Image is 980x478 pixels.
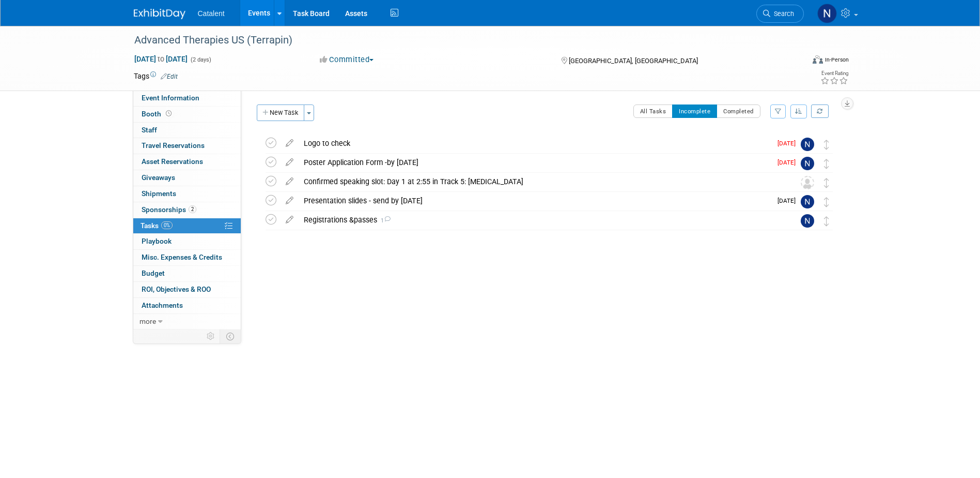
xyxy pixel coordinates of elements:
span: Staff [142,126,157,134]
img: Nicole Bullock [801,214,814,228]
span: Giveaways [142,173,175,182]
a: edit [281,139,299,148]
a: Booth [133,107,241,122]
div: Event Format [743,54,849,69]
a: Travel Reservations [133,138,241,154]
td: Personalize Event Tab Strip [202,330,220,343]
i: Move task [824,178,829,188]
span: [DATE] [777,159,801,166]
td: Tags [134,71,178,81]
button: Committed [316,54,378,65]
button: Completed [717,104,760,118]
a: Asset Reservations [133,154,241,170]
a: Edit [161,73,178,80]
a: Refresh [811,104,829,118]
a: edit [281,158,299,167]
span: 0% [161,221,173,229]
a: Attachments [133,298,241,313]
span: more [139,317,156,325]
img: Nicole Bullock [801,138,814,151]
a: Shipments [133,186,241,202]
span: to [156,55,166,63]
img: ExhibitDay [134,9,185,19]
i: Move task [824,140,829,150]
a: Giveaways [133,170,241,186]
div: In-Person [825,56,849,64]
img: Nicole Bullock [801,157,814,170]
i: Move task [824,216,829,226]
a: Sponsorships2 [133,202,241,218]
a: edit [281,215,299,225]
span: 1 [377,217,391,224]
span: Catalent [198,9,225,18]
i: Move task [824,197,829,207]
span: (2 days) [190,56,211,63]
span: [DATE] [DATE] [134,54,188,64]
i: Move task [824,159,829,169]
a: Misc. Expenses & Credits [133,250,241,265]
span: ROI, Objectives & ROO [142,285,211,293]
div: Logo to check [299,135,771,152]
span: [GEOGRAPHIC_DATA], [GEOGRAPHIC_DATA] [569,57,698,65]
td: Toggle Event Tabs [220,330,241,343]
div: Event Rating [820,71,848,76]
a: Playbook [133,234,241,249]
span: Misc. Expenses & Credits [142,253,222,261]
span: Tasks [141,221,173,230]
span: Booth [142,110,174,118]
a: Budget [133,266,241,281]
span: Attachments [142,301,183,309]
img: Nicole Bullock [817,4,837,23]
span: [DATE] [777,197,801,204]
span: [DATE] [777,140,801,147]
a: Search [756,5,804,23]
span: Asset Reservations [142,157,203,166]
span: Booth not reserved yet [164,110,174,117]
span: Travel Reservations [142,141,205,150]
button: Incomplete [672,104,717,118]
div: Advanced Therapies US (Terrapin) [131,31,788,50]
a: Tasks0% [133,218,241,234]
a: more [133,314,241,330]
button: New Task [257,104,304,121]
a: Event Information [133,91,241,106]
div: Registrations &passes [299,211,780,229]
span: 2 [189,205,196,213]
img: Nicole Bullock [801,195,814,208]
a: edit [281,196,299,205]
img: Format-Inperson.png [813,55,823,64]
a: Staff [133,123,241,138]
span: Playbook [142,237,172,245]
span: Search [770,10,794,18]
button: All Tasks [633,104,673,118]
span: Shipments [142,189,176,198]
span: Event Information [142,94,199,102]
span: Sponsorships [142,205,196,214]
div: Poster Application Form -by [DATE] [299,154,771,171]
div: Confirmed speaking slot: Day 1 at 2:55 in Track 5: [MEDICAL_DATA] [299,173,780,190]
span: Budget [142,269,165,277]
img: Unassigned [801,176,814,189]
a: ROI, Objectives & ROO [133,282,241,297]
a: edit [281,177,299,186]
div: Presentation slides - send by [DATE] [299,192,771,210]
